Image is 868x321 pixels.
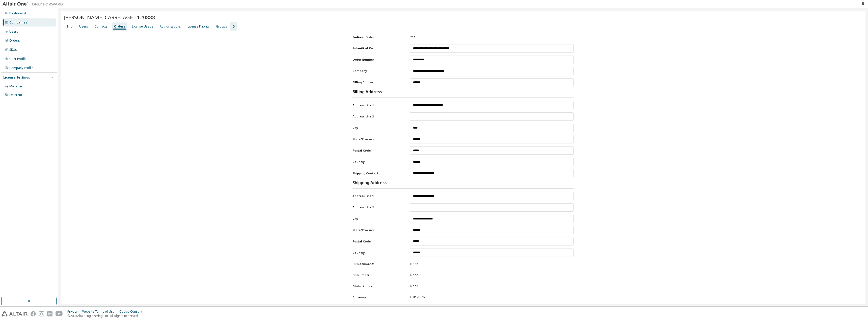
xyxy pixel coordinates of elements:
label: Address Line 1 [352,194,401,198]
label: Country [352,160,401,164]
label: Shipping Contact [352,171,401,175]
label: Postal Code [352,239,401,243]
p: © 2025 Altair Engineering, Inc. All Rights Reserved. [67,314,145,318]
div: Dashboard [9,11,26,15]
label: Postal Code [352,149,401,153]
div: Users [79,24,88,29]
h3: Shipping Address [352,180,387,185]
label: State/Province [352,228,401,232]
span: [PERSON_NAME] CARRELAGE - 120888 [64,14,155,21]
div: SKUs [9,48,17,52]
div: None [410,273,574,277]
img: linkedin.svg [47,311,52,316]
div: Companies [9,20,27,24]
div: EUR - Euro [410,295,574,299]
div: Website Terms of Use [82,310,119,314]
div: User Profile [9,57,26,61]
div: Privacy [67,310,82,314]
div: Users [9,30,18,34]
div: License Settings [3,76,30,80]
img: altair_logo.svg [2,311,28,316]
div: Authorizations [160,24,181,29]
div: Company Profile [9,66,33,70]
div: Orders [114,24,125,29]
img: Altair One [3,2,66,7]
label: Address Line 1 [352,103,401,107]
label: Currency: [352,295,400,299]
div: None [410,262,574,266]
div: Contacts [95,24,107,29]
label: Order Number [352,58,401,62]
div: Managed [9,84,23,88]
label: Address Line 2 [352,205,401,209]
label: State/Province [352,137,401,141]
h3: Billing Address [352,89,382,94]
label: Address Line 2 [352,114,401,118]
div: Groups [216,24,227,29]
div: License Priority [187,24,209,29]
label: Submitted On [352,46,401,50]
div: Orders [9,39,20,43]
div: None [410,284,574,288]
img: youtube.svg [56,311,63,316]
div: On Prem [9,93,22,97]
label: City [352,126,401,130]
label: Indirect Order: [352,35,400,39]
img: instagram.svg [39,311,44,316]
label: Billing Contact [352,80,401,84]
div: Info [67,24,73,29]
label: PO Document: [352,262,400,266]
label: Country [352,251,401,255]
label: City [352,217,401,221]
label: PO Number: [352,273,400,277]
label: Company [352,69,401,73]
div: Yes [410,35,574,39]
img: facebook.svg [31,311,36,316]
div: License Usage [132,24,153,29]
div: Cookie Consent [119,310,145,314]
label: GlobalZones: [352,284,400,288]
